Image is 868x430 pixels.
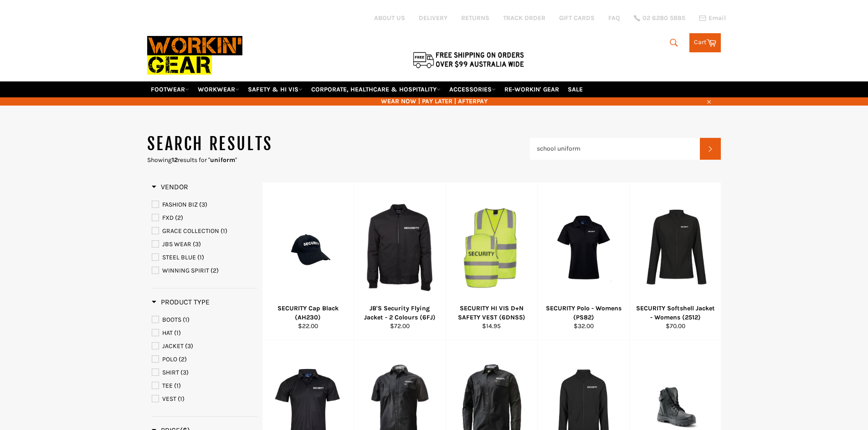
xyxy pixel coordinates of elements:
[152,298,210,306] span: Product Type
[360,304,440,322] div: JB'S Security Flying Jacket - 2 Colours (6FJ)
[152,394,257,404] a: VEST
[262,182,354,340] a: SECURITY Cap Black (AH230)SECURITY Cap Black (AH230)$22.00
[221,227,227,235] span: (1)
[452,304,532,322] div: SECURITY HI VIS D+N SAFETY VEST (6DNS5)
[162,253,196,261] span: STEEL BLUE
[152,253,257,263] a: STEEL BLUE
[544,304,624,322] div: SECURITY Polo - Womens (PS82)
[162,382,173,390] span: TEE
[308,81,444,97] a: CORPORATE, HEALTHCARE & HOSPITALITY
[183,316,190,324] span: (1)
[162,240,191,248] span: JBS WEAR
[461,14,489,22] a: RETURNS
[629,182,721,340] a: SECURITY Softshell Jacket - Womens (2512)SECURITY Softshell Jacket - Womens (2512)$70.00
[162,316,181,324] span: BOOTS
[199,201,207,208] span: (3)
[147,30,242,81] img: Workin Gear leaders in Workwear, Safety Boots, PPE, Uniforms. Australia's No.1 in Workwear
[419,14,447,22] a: DELIVERY
[180,369,189,376] span: (3)
[162,369,179,376] span: SHIRT
[174,329,181,337] span: (1)
[530,138,700,160] input: Search
[194,81,243,97] a: WORKWEAR
[193,240,201,248] span: (3)
[152,368,257,378] a: SHIRT
[244,81,306,97] a: SAFETY & HI VIS
[162,227,219,235] span: GRACE COLLECTION
[152,381,257,391] a: TEE
[152,200,257,210] a: FASHION BIZ
[354,182,446,340] a: JB'S Security Flying Jacket - 2 Colours (6FJ)JB'S Security Flying Jacket - 2 Colours (6FJ)$72.00
[152,226,257,236] a: GRACE COLLECTION
[152,354,257,364] a: POLO
[147,81,193,97] a: FOOTWEAR
[147,133,530,156] h1: Search results
[174,382,181,390] span: (1)
[374,14,405,22] a: ABOUT US
[152,182,188,192] h3: Vendor
[635,304,715,322] div: SECURITY Softshell Jacket - Womens (2512)
[501,81,563,97] a: RE-WORKIN' GEAR
[197,253,204,261] span: (1)
[689,33,721,52] a: Cart
[699,15,726,22] a: Email
[162,267,209,274] span: WINNING SPIRIT
[147,156,530,164] p: Showing results for " "
[709,15,726,21] span: Email
[559,14,595,22] a: GIFT CARDS
[162,201,198,208] span: FASHION BIZ
[162,355,177,363] span: POLO
[147,97,721,106] span: WEAR NOW | PAY LATER | AFTERPAY
[179,355,187,363] span: (2)
[642,15,685,21] span: 02 6280 5885
[152,266,257,276] a: WINNING SPIRIT
[446,182,538,340] a: SECURITY HI VIS D+N SAFETY VEST (6DNS5)SECURITY HI VIS D+N SAFETY VEST (6DNS5)$14.95
[537,182,629,340] a: SECURITY Polo - Womens (PS82)SECURITY Polo - Womens (PS82)$32.00
[152,341,257,351] a: JACKET
[152,315,257,325] a: BOOTS
[175,214,183,222] span: (2)
[152,213,257,223] a: FXD
[185,342,193,350] span: (3)
[162,395,176,403] span: VEST
[564,81,586,97] a: SALE
[503,14,545,22] a: TRACK ORDER
[608,14,620,22] a: FAQ
[268,304,348,322] div: SECURITY Cap Black (AH230)
[210,156,235,164] strong: uniform
[152,298,210,307] h3: Product Type
[172,156,178,164] strong: 12
[411,50,525,69] img: Flat $9.95 shipping Australia wide
[634,15,685,21] a: 02 6280 5885
[178,395,185,403] span: (1)
[211,267,219,274] span: (2)
[162,329,173,337] span: HAT
[162,342,184,350] span: JACKET
[162,214,174,222] span: FXD
[446,81,499,97] a: ACCESSORIES
[152,239,257,249] a: JBS WEAR
[152,328,257,338] a: HAT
